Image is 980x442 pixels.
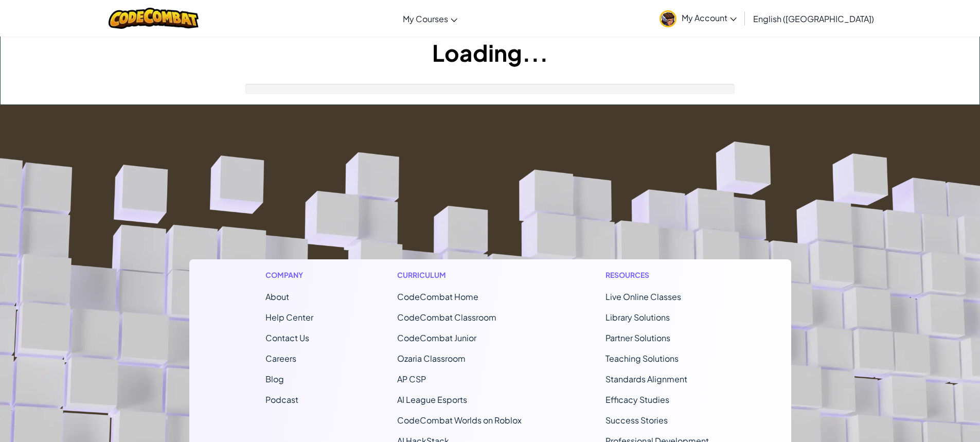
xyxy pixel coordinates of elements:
[265,353,296,364] a: Careers
[397,332,476,343] a: CodeCombat Junior
[605,353,679,364] a: Teaching Solutions
[605,291,681,302] a: Live Online Classes
[265,312,313,323] a: Help Center
[605,394,669,405] a: Efficacy Studies
[605,270,715,280] h1: Resources
[605,312,670,323] a: Library Solutions
[682,12,737,23] span: My Account
[660,10,676,27] img: avatar
[265,374,284,384] a: Blog
[265,291,289,302] a: About
[265,332,309,343] span: Contact Us
[605,415,668,426] a: Success Stories
[753,13,874,24] span: English ([GEOGRAPHIC_DATA])
[265,394,298,405] a: Podcast
[605,374,687,384] a: Standards Alignment
[397,353,466,364] a: Ozaria Classroom
[605,332,670,343] a: Partner Solutions
[397,394,467,405] a: AI League Esports
[1,37,979,68] h1: Loading...
[265,270,313,280] h1: Company
[397,312,496,323] a: CodeCombat Classroom
[397,270,522,280] h1: Curriculum
[654,2,742,34] a: My Account
[397,415,522,426] a: CodeCombat Worlds on Roblox
[398,5,462,32] a: My Courses
[397,291,478,302] span: CodeCombat Home
[403,13,448,24] span: My Courses
[109,8,199,29] img: CodeCombat logo
[397,374,426,384] a: AP CSP
[748,5,879,32] a: English ([GEOGRAPHIC_DATA])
